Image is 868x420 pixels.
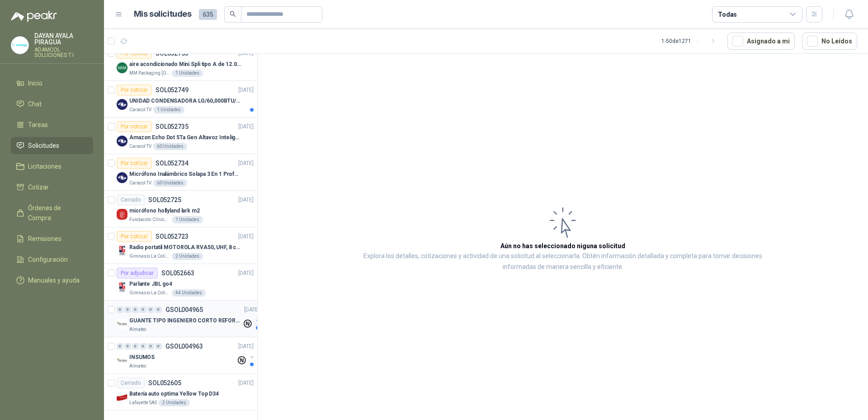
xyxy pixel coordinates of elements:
[28,234,61,244] span: Remisiones
[117,85,152,95] div: Por cotizar
[104,118,257,154] a: Por cotizarSOL052735[DATE] Company LogoAmazon Echo Dot 5Ta Gen Altavoz Inteligente Alexa AzulCara...
[11,75,93,92] a: Inicio
[28,275,80,285] span: Manuales y ayuda
[104,227,257,264] a: Por cotizarSOL052723[DATE] Company LogoRadio portatil MOTOROLA RVA50, UHF, 8 canales, 500MWGimnas...
[117,231,152,242] div: Por cotizar
[28,120,48,130] span: Tareas
[129,280,172,288] p: Parlante JBL go4
[117,194,145,205] div: Cerrado
[11,179,93,196] a: Cotizar
[129,316,242,325] p: GUANTE TIPO INGENIERO CORTO REFORZADO
[28,161,61,171] span: Licitaciones
[172,70,203,77] div: 1 Unidades
[140,307,146,313] div: 0
[147,307,154,313] div: 0
[34,33,93,45] p: DAYAN AYALA PIRAGUA
[11,95,93,113] a: Chat
[104,44,257,81] a: Por cotizarSOL052753[DATE] Company Logoaire acondicionado Mini Spli tipo A de 12.000 BTU.MM Packa...
[11,158,93,175] a: Licitaciones
[129,133,242,142] p: Amazon Echo Dot 5Ta Gen Altavoz Inteligente Alexa Azul
[11,11,57,22] img: Logo peakr
[238,196,254,204] p: [DATE]
[117,172,127,183] img: Company Logo
[148,380,181,386] p: SOL052605
[348,251,778,273] p: Explora los detalles, cotizaciones y actividad de una solicitud al seleccionarla. Obtén informaci...
[172,289,206,297] div: 44 Unidades
[238,269,254,278] p: [DATE]
[11,251,93,268] a: Configuración
[34,47,93,58] p: ADAMCOL SOLUCIONES T.I
[156,50,189,57] p: SOL052753
[147,343,154,349] div: 0
[238,123,254,131] p: [DATE]
[117,209,127,220] img: Company Logo
[129,179,151,187] p: Caracol TV
[165,307,203,313] p: GSOL004965
[117,304,261,333] a: 0 0 0 0 0 0 GSOL004965[DATE] Company LogoGUANTE TIPO INGENIERO CORTO REFORZADOAlmatec
[11,199,93,227] a: Órdenes de Compra
[132,307,139,313] div: 0
[153,106,184,113] div: 1 Unidades
[129,253,170,260] p: Gimnasio La Colina
[129,216,170,223] p: Fundación Clínica Shaio
[156,233,189,240] p: SOL052723
[129,289,170,297] p: Gimnasio La Colina
[11,116,93,133] a: Tareas
[11,37,28,54] img: Company Logo
[117,341,255,370] a: 0 0 0 0 0 0 GSOL004963[DATE] Company LogoINSUMOSAlmatec
[124,343,131,349] div: 0
[129,143,151,150] p: Caracol TV
[238,86,254,94] p: [DATE]
[238,159,254,168] p: [DATE]
[718,9,737,19] div: Todas
[129,390,219,398] p: Batería auto optima Yellow Top D34
[153,179,187,187] div: 60 Unidades
[129,70,170,77] p: MM Packaging [GEOGRAPHIC_DATA]
[11,230,93,247] a: Remisiones
[661,34,720,48] div: 1 - 50 de 1271
[117,99,127,110] img: Company Logo
[165,343,203,349] p: GSOL004963
[117,319,127,330] img: Company Logo
[802,33,857,50] button: No Leídos
[155,343,162,349] div: 0
[104,154,257,191] a: Por cotizarSOL052734[DATE] Company LogoMicrófono Inalámbrico Solapa 3 En 1 Profesional F11-2 X2Ca...
[199,9,217,20] span: 635
[153,143,187,150] div: 60 Unidades
[117,121,152,132] div: Por cotizar
[117,343,123,349] div: 0
[244,306,259,314] p: [DATE]
[129,399,157,406] p: Lafayette SAS
[129,243,242,252] p: Radio portatil MOTOROLA RVA50, UHF, 8 canales, 500MW
[117,378,145,388] div: Cerrado
[148,197,181,203] p: SOL052725
[134,8,192,21] h1: Mis solicitudes
[132,343,139,349] div: 0
[117,158,152,169] div: Por cotizar
[129,106,151,113] p: Caracol TV
[104,191,257,227] a: CerradoSOL052725[DATE] Company Logomicrófono hollyland lark m2Fundación Clínica Shaio1 Unidades
[124,307,131,313] div: 0
[104,264,257,301] a: Por adjudicarSOL052663[DATE] Company LogoParlante JBL go4Gimnasio La Colina44 Unidades
[104,374,257,411] a: CerradoSOL052605[DATE] Company LogoBatería auto optima Yellow Top D34Lafayette SAS2 Unidades
[156,160,189,166] p: SOL052734
[500,241,625,251] h3: Aún no has seleccionado niguna solicitud
[11,137,93,154] a: Solicitudes
[117,392,127,403] img: Company Logo
[129,353,155,362] p: INSUMOS
[104,81,257,118] a: Por cotizarSOL052749[DATE] Company LogoUNIDAD CONDENSADORA LG/60,000BTU/220V/R410A: ICaracol TV1 ...
[117,282,127,293] img: Company Logo
[11,272,93,289] a: Manuales y ayuda
[117,136,127,146] img: Company Logo
[129,207,200,215] p: micrófono hollyland lark m2
[140,343,146,349] div: 0
[28,255,68,264] span: Configuración
[129,326,146,333] p: Almatec
[117,307,123,313] div: 0
[238,379,254,387] p: [DATE]
[28,203,85,223] span: Órdenes de Compra
[117,268,158,278] div: Por adjudicar
[28,182,49,192] span: Cotizar
[727,33,795,50] button: Asignado a mi
[172,253,203,260] div: 2 Unidades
